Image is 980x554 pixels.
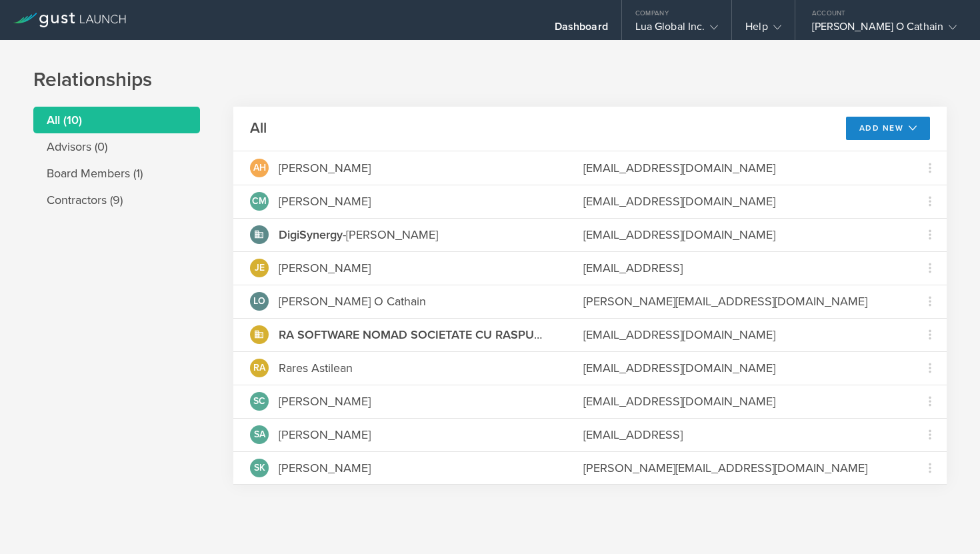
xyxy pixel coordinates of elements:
[255,263,265,273] span: JE
[583,459,897,477] div: [PERSON_NAME][EMAIL_ADDRESS][DOMAIN_NAME]
[33,187,200,213] li: Contractors (9)
[745,20,781,40] div: Help
[583,193,897,210] div: [EMAIL_ADDRESS][DOMAIN_NAME]
[279,227,343,242] strong: DigiSynergy
[279,426,371,443] div: [PERSON_NAME]
[846,117,931,140] button: Add New
[583,293,897,310] div: [PERSON_NAME][EMAIL_ADDRESS][DOMAIN_NAME]
[253,297,265,306] span: LO
[913,490,980,554] iframe: Chat Widget
[33,67,947,93] h1: Relationships
[583,226,897,243] div: [EMAIL_ADDRESS][DOMAIN_NAME]
[583,159,897,177] div: [EMAIL_ADDRESS][DOMAIN_NAME]
[250,119,267,138] h2: All
[279,393,371,410] div: [PERSON_NAME]
[812,20,957,40] div: [PERSON_NAME] O Cathain
[583,326,897,343] div: [EMAIL_ADDRESS][DOMAIN_NAME]
[33,107,200,133] li: All (10)
[279,326,550,343] div: Rares Astilean
[33,160,200,187] li: Board Members (1)
[279,327,625,342] strong: RA SOFTWARE NOMAD SOCIETATE CU RASPUNDERE LIMITATA
[279,227,346,242] span: -
[279,193,371,210] div: [PERSON_NAME]
[279,293,426,310] div: [PERSON_NAME] O Cathain
[555,20,608,40] div: Dashboard
[33,133,200,160] li: Advisors (0)
[583,359,897,377] div: [EMAIL_ADDRESS][DOMAIN_NAME]
[254,430,265,439] span: SA
[253,163,266,173] span: AH
[279,259,371,277] div: [PERSON_NAME]
[253,397,265,406] span: SC
[279,327,629,342] span: -
[583,259,897,277] div: [EMAIL_ADDRESS]
[635,20,719,40] div: Lua Global Inc.
[583,426,897,443] div: [EMAIL_ADDRESS]
[279,459,371,477] div: [PERSON_NAME]
[279,159,371,177] div: [PERSON_NAME]
[279,359,353,377] div: Rares Astilean
[279,226,438,243] div: [PERSON_NAME]
[252,197,267,206] span: CM
[253,363,265,373] span: RA
[583,393,897,410] div: [EMAIL_ADDRESS][DOMAIN_NAME]
[254,463,265,473] span: SK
